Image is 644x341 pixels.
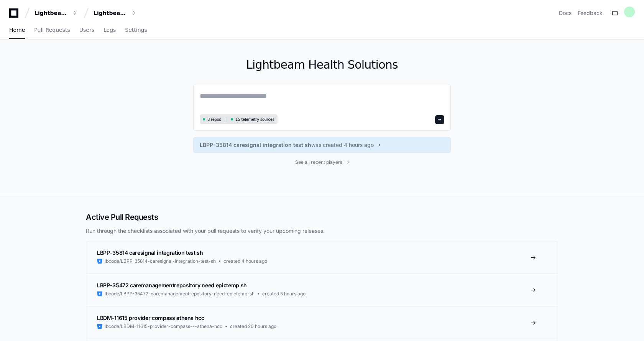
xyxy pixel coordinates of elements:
[34,9,67,17] div: Lightbeam Health
[578,9,603,17] button: Feedback
[105,323,222,329] span: lbcode/LBDM-11615-provider-compass---athena-hcc
[86,241,558,273] a: LBPP-35814 caresignal integration test shlbcode/LBPP-35814-caresignal-integration-test-shcreated ...
[193,159,451,165] a: See all recent players
[193,58,451,72] h1: Lightbeam Health Solutions
[31,6,80,20] button: Lightbeam Health
[90,6,140,20] button: Lightbeam Health Solutions
[79,28,94,32] span: Users
[79,21,94,39] a: Users
[200,141,444,149] a: LBPP-35814 caresignal integration test shwas created 4 hours ago
[262,291,306,297] span: created 5 hours ago
[235,117,274,122] span: 15 telemetry sources
[230,323,276,329] span: created 20 hours ago
[9,28,25,32] span: Home
[97,282,247,288] span: LBPP-35472 caremanagementrepository need epictemp sh
[94,9,127,17] div: Lightbeam Health Solutions
[311,141,374,149] span: was created 4 hours ago
[86,227,558,235] p: Run through the checklists associated with your pull requests to verify your upcoming releases.
[103,28,116,32] span: Logs
[295,159,342,165] span: See all recent players
[200,141,311,149] span: LBPP-35814 caresignal integration test sh
[86,306,558,339] a: LBDM-11615 provider compass athena hcclbcode/LBDM-11615-provider-compass---athena-hcccreated 20 h...
[559,9,572,17] a: Docs
[207,117,221,122] span: 8 repos
[9,21,25,39] a: Home
[34,21,70,39] a: Pull Requests
[105,291,255,297] span: lbcode/LBPP-35472-caremanagementrepository-need-epictemp-sh
[125,28,147,32] span: Settings
[34,28,70,32] span: Pull Requests
[125,21,147,39] a: Settings
[97,315,204,321] span: LBDM-11615 provider compass athena hcc
[103,21,116,39] a: Logs
[223,258,267,264] span: created 4 hours ago
[86,212,558,222] h2: Active Pull Requests
[105,258,216,264] span: lbcode/LBPP-35814-caresignal-integration-test-sh
[97,249,203,256] span: LBPP-35814 caresignal integration test sh
[86,273,558,306] a: LBPP-35472 caremanagementrepository need epictemp shlbcode/LBPP-35472-caremanagementrepository-ne...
